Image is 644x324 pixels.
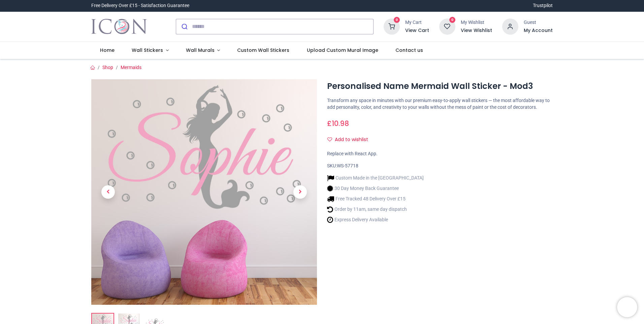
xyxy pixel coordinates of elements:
sup: 0 [394,17,400,23]
span: Contact us [395,47,423,54]
div: Guest [524,19,553,26]
img: Icon Wall Stickers [91,17,147,36]
iframe: Brevo live chat [617,297,637,317]
div: Free Delivery Over £15 - Satisfaction Guarantee [91,2,189,9]
button: Add to wishlistAdd to wishlist [327,134,374,145]
a: Wall Stickers [123,42,177,59]
a: Previous [91,113,125,271]
button: Submit [176,19,192,34]
h1: Personalised Name Mermaid Wall Sticker - Mod3 [327,80,553,92]
span: WS-57718 [337,163,358,168]
li: 30 Day Money Back Guarantee [327,185,424,192]
div: SKU: [327,163,553,169]
div: My Cart [405,19,429,26]
a: Wall Murals [177,42,229,59]
span: £ [327,119,349,128]
li: Custom Made in the [GEOGRAPHIC_DATA] [327,174,424,182]
a: View Cart [405,27,429,34]
span: Wall Murals [186,47,215,54]
a: Next [283,113,317,271]
a: My Account [524,27,553,34]
span: Upload Custom Mural Image [307,47,378,54]
div: My Wishlist [461,19,492,26]
li: Express Delivery Available [327,216,424,223]
a: Mermaids [121,65,141,70]
sup: 0 [449,17,456,23]
a: 0 [439,23,455,29]
span: Next [293,185,307,199]
i: Add to wishlist [327,137,332,142]
span: Home [100,47,115,54]
span: Custom Wall Stickers [237,47,289,54]
a: Shop [102,65,113,70]
div: Replace with React App. [327,151,553,157]
a: Logo of Icon Wall Stickers [91,17,147,36]
span: Wall Stickers [132,47,163,54]
p: Transform any space in minutes with our premium easy-to-apply wall stickers — the most affordable... [327,97,553,110]
a: Trustpilot [533,2,553,9]
li: Free Tracked 48 Delivery Over £15 [327,195,424,202]
a: 0 [384,23,400,29]
li: Order by 11am, same day dispatch [327,206,424,213]
span: 10.98 [332,119,349,128]
img: Personalised Name Mermaid Wall Sticker - Mod3 [91,79,317,305]
a: View Wishlist [461,27,492,34]
span: Previous [101,185,115,199]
